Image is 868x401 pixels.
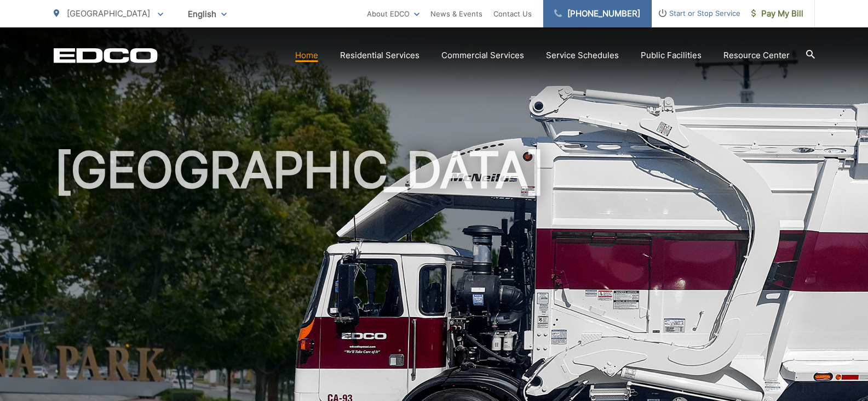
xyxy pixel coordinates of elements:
span: [GEOGRAPHIC_DATA] [67,8,150,19]
a: Residential Services [340,49,419,62]
a: Commercial Services [441,49,524,62]
a: Public Facilities [641,49,702,62]
span: Pay My Bill [751,7,803,20]
a: About EDCO [367,7,419,20]
a: EDCD logo. Return to the homepage. [54,48,158,63]
a: Service Schedules [546,49,619,62]
a: Contact Us [493,7,532,20]
a: News & Events [430,7,482,20]
a: Resource Center [723,49,790,62]
span: English [180,4,235,24]
a: Home [295,49,318,62]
